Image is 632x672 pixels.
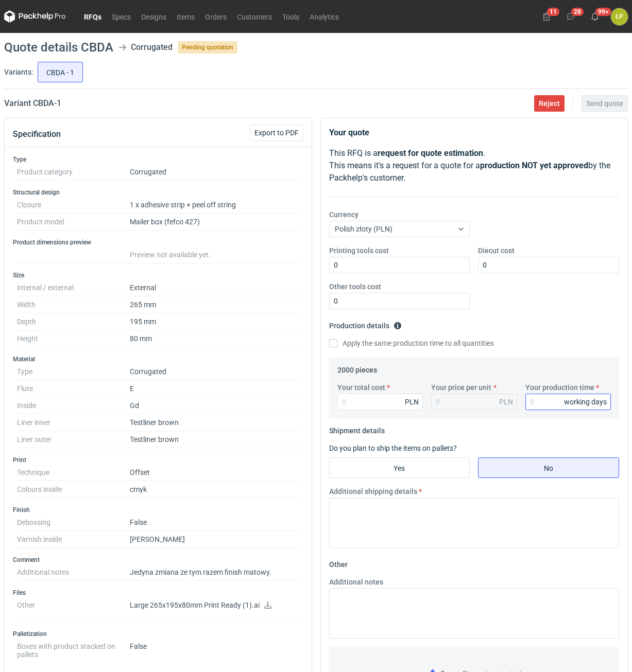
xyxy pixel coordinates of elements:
h3: Type [13,155,303,164]
label: Yes [329,457,470,478]
a: Tools [277,10,304,23]
dt: Depth [17,313,130,330]
label: Diecut cost [478,245,515,256]
button: 28 [562,8,579,25]
strong: Your quote [329,128,369,137]
label: Variants: [4,67,33,77]
p: Large 265x195x80mm Print Ready (1).ai [130,601,299,610]
label: Apply the same production time to all quantities [329,338,494,348]
dd: 265 mm [130,296,299,313]
dd: Jedyna zmiana ze tym razem finish matowy. [130,564,299,581]
label: Additional shipping details [329,486,417,497]
dd: False [130,638,299,659]
dd: False [130,514,299,531]
button: Reject [534,95,565,112]
dd: Gd [130,397,299,414]
div: PLN [499,397,513,407]
dt: Inside [17,397,130,414]
dd: Offset [130,464,299,481]
div: Corrugated [131,41,173,54]
a: Customers [232,10,277,23]
dd: Corrugated [130,363,299,380]
h2: Variant CBDA - 1 [4,97,61,110]
dt: Product category [17,164,130,181]
dt: Other [17,597,130,622]
button: 11 [538,8,555,25]
dd: [PERSON_NAME] [130,531,299,548]
h3: Structural design [13,188,303,197]
input: 0 [525,394,611,410]
dt: Internal / external [17,279,130,296]
svg: Packhelp Pro [4,10,66,23]
dt: Additional notes [17,564,130,581]
h1: Quote details CBDA [4,41,113,54]
button: ŁP [611,8,628,25]
button: Specification [13,122,61,147]
dt: Colours inside [17,481,130,498]
button: 99+ [587,8,603,25]
span: Export to PDF [254,129,299,136]
dt: Closure [17,197,130,214]
label: Do you plan to ship the items on pallets? [329,444,457,452]
label: Your production time [525,382,594,393]
h3: Material [13,355,303,363]
label: Your price per unit [431,382,491,393]
dt: Width [17,296,130,313]
dd: Testliner brown [130,414,299,431]
dt: Varnish inside [17,531,130,548]
span: Polish złoty (PLN) [335,225,392,233]
input: 0 [478,257,619,273]
dd: E [130,380,299,397]
div: PLN [405,397,419,407]
label: Currency [329,209,358,220]
input: 0 [329,293,470,309]
input: 0 [337,394,423,410]
legend: 2000 pieces [337,362,377,374]
legend: Other [329,556,348,569]
h3: Files [13,589,303,597]
a: Specs [107,10,136,23]
dd: Testliner brown [130,431,299,448]
dd: External [130,279,299,296]
a: Designs [136,10,172,23]
label: Your total cost [337,382,385,393]
input: 0 [329,257,470,273]
a: Items [172,10,200,23]
legend: Shipment details [329,422,385,435]
dt: Technique [17,464,130,481]
dd: 80 mm [130,330,299,347]
label: Other tools cost [329,281,381,292]
h3: Print [13,456,303,464]
div: Łukasz Postawa [611,8,628,25]
a: Analytics [304,10,344,23]
h3: Product dimensions preview [13,238,303,246]
a: RFQs [79,10,107,23]
legend: Production details [329,317,402,330]
dt: Product model [17,214,130,231]
dt: Height [17,330,130,347]
button: Export to PDF [250,125,303,141]
dd: 195 mm [130,313,299,330]
p: This RFQ is a . This means it's a request for a quote for a by the Packhelp's customer. [329,147,620,184]
dt: Liner inner [17,414,130,431]
dt: Flute [17,380,130,397]
span: Send quote [586,100,623,107]
h3: Comment [13,556,303,564]
dt: Liner outer [17,431,130,448]
span: Preview not available yet. [130,251,211,259]
button: Send quote [582,95,628,112]
span: Reject [539,100,560,107]
label: No [478,457,619,478]
div: working days [564,397,607,407]
dt: Debossing [17,514,130,531]
h3: Size [13,271,303,279]
label: Additional notes [329,577,383,587]
dt: Boxes with product stacked on pallets [17,638,130,659]
label: Printing tools cost [329,245,389,256]
dd: Corrugated [130,164,299,181]
h3: Finish [13,506,303,514]
strong: request for quote estimation [378,148,483,158]
label: CBDA - 1 [38,62,83,82]
strong: production NOT yet approved [480,161,588,170]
